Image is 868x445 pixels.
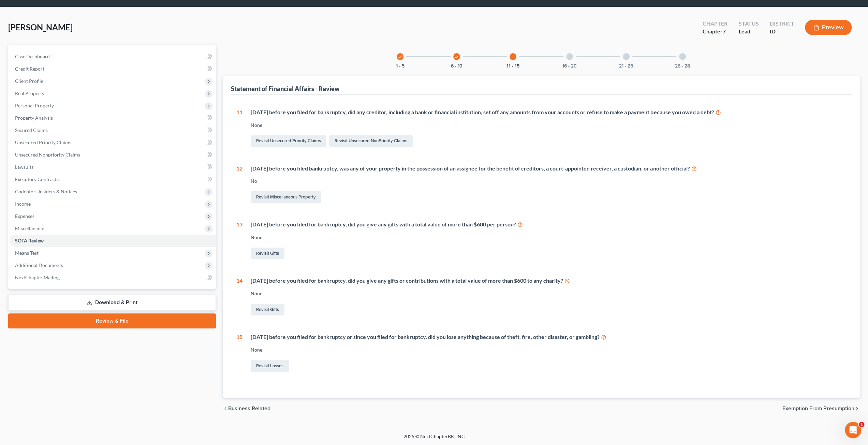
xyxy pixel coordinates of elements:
button: Preview [805,20,852,35]
span: Unsecured Priority Claims [15,139,71,145]
span: Real Property [15,90,44,96]
a: Review & File [8,313,216,328]
div: None [251,346,846,353]
div: Chapter [703,28,727,35]
button: 26 - 28 [675,64,690,69]
span: Personal Property [15,103,54,108]
div: [DATE] before you filed for bankruptcy, did you give any gifts with a total value of more than $6... [251,221,846,228]
span: 1 [859,422,864,427]
iframe: Intercom live chat [845,422,861,438]
a: Download & Print [8,295,216,311]
span: Means Test [15,250,39,256]
span: Expenses [15,213,34,219]
div: 14 [236,277,242,317]
div: Lead [738,28,759,35]
div: District [769,20,794,28]
span: 7 [723,28,726,34]
a: Revisit Unsecured NonPriority Claims [329,135,413,147]
button: 21 - 25 [619,64,633,69]
div: 13 [236,221,242,261]
a: Case Dashboard [10,50,216,63]
div: None [251,290,846,297]
div: ID [769,28,794,35]
i: check [454,55,459,59]
i: chevron_right [854,406,860,411]
a: Revisit Losses [251,360,289,372]
button: 1 - 5 [396,64,404,69]
a: Revisit Gifts [251,304,284,315]
a: NextChapter Mailing [10,271,216,284]
span: Client Profile [15,78,43,84]
span: Case Dashboard [15,54,50,59]
a: Credit Report [10,63,216,75]
button: Exemption from Presumption chevron_right [782,406,860,411]
a: Lawsuits [10,161,216,173]
div: 12 [236,165,242,205]
i: chevron_left [223,406,228,411]
span: Secured Claims [15,127,48,133]
div: [DATE] before you filed bankruptcy, was any of your property in the possession of an assignee for... [251,165,846,173]
span: Income [15,201,31,207]
div: [DATE] before you filed for bankruptcy or since you filed for bankruptcy, did you lose anything b... [251,333,846,341]
a: Unsecured Nonpriority Claims [10,149,216,161]
span: Property Analysis [15,115,53,121]
a: Revisit Miscellaneous Property [251,191,321,203]
button: 16 - 20 [562,64,577,69]
a: Unsecured Priority Claims [10,136,216,149]
div: None [251,234,846,241]
span: Unsecured Nonpriority Claims [15,152,80,158]
div: Status [738,20,759,28]
a: Secured Claims [10,124,216,136]
span: Exemption from Presumption [782,406,854,411]
button: 11 - 15 [506,64,520,69]
div: Statement of Financial Affairs - Review [231,85,340,93]
div: Chapter [703,20,727,28]
a: SOFA Review [10,235,216,247]
button: chevron_left Business Related [223,406,270,411]
span: [PERSON_NAME] [8,22,73,32]
div: 11 [236,108,242,148]
button: 6 - 10 [451,64,462,69]
div: No [251,178,846,184]
span: SOFA Review [15,238,44,243]
div: 15 [236,333,242,373]
a: Revisit Unsecured Priority Claims [251,135,326,147]
span: Executory Contracts [15,176,59,182]
span: Business Related [228,406,270,411]
div: None [251,122,846,129]
i: check [398,55,402,59]
a: Revisit Gifts [251,248,284,259]
span: Lawsuits [15,164,33,170]
a: Property Analysis [10,112,216,124]
span: Credit Report [15,66,44,72]
span: Codebtors Insiders & Notices [15,189,77,194]
div: [DATE] before you filed for bankruptcy, did you give any gifts or contributions with a total valu... [251,277,846,285]
span: Additional Documents [15,262,63,268]
a: Executory Contracts [10,173,216,186]
div: [DATE] before you filed for bankruptcy, did any creditor, including a bank or financial instituti... [251,108,846,116]
span: NextChapter Mailing [15,275,60,280]
span: Miscellaneous [15,225,45,231]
